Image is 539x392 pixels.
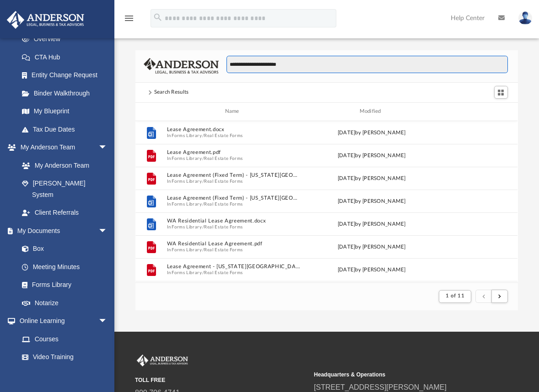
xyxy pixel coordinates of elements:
[314,383,447,391] a: [STREET_ADDRESS][PERSON_NAME]
[305,265,439,274] div: [DATE] by [PERSON_NAME]
[13,240,112,258] a: Box
[305,128,439,137] div: [DATE] by [PERSON_NAME]
[202,178,204,184] span: /
[13,175,117,204] a: [PERSON_NAME] System
[202,224,204,230] span: /
[494,86,508,99] button: Switch to Grid View
[13,48,121,66] a: CTA Hub
[98,138,117,157] span: arrow_drop_down
[135,121,517,282] div: grid
[124,13,135,24] i: menu
[6,138,117,157] a: My Anderson Teamarrow_drop_down
[13,330,117,348] a: Courses
[167,195,301,201] button: Lease Agreement (Fixed Term) - [US_STATE][GEOGRAPHIC_DATA]docx
[204,270,243,275] button: Real Estate Forms
[204,178,243,184] button: Real Estate Forms
[167,178,301,184] span: In
[305,151,439,159] div: [DATE] by [PERSON_NAME]
[98,222,117,240] span: arrow_drop_down
[124,17,135,24] a: menu
[305,197,439,205] div: [DATE] by [PERSON_NAME]
[167,241,301,247] button: WA Residential Lease Agreement.pdf
[172,247,202,253] button: Forms Library
[204,201,243,207] button: Real Estate Forms
[202,132,204,138] span: /
[98,312,117,331] span: arrow_drop_down
[172,270,202,275] button: Forms Library
[167,132,301,138] span: In
[167,264,301,270] button: Lease Agreement - [US_STATE][GEOGRAPHIC_DATA]pdf
[305,107,439,116] div: Modified
[202,201,204,207] span: /
[6,222,117,240] a: My Documentsarrow_drop_down
[443,107,507,116] div: id
[140,107,162,116] div: id
[13,84,121,102] a: Binder Walkthrough
[167,107,301,116] div: Name
[167,155,301,161] span: In
[305,220,439,228] div: [DATE] by [PERSON_NAME]
[202,155,204,161] span: /
[439,290,471,303] button: 1 of 11
[13,156,112,175] a: My Anderson Team
[172,201,202,207] button: Forms Library
[314,371,486,379] small: Headquarters & Operations
[167,270,301,275] span: In
[6,312,117,330] a: Online Learningarrow_drop_down
[172,155,202,161] button: Forms Library
[305,174,439,182] div: [DATE] by [PERSON_NAME]
[172,178,202,184] button: Forms Library
[204,224,243,230] button: Real Estate Forms
[167,201,301,207] span: In
[13,102,117,121] a: My Blueprint
[13,30,121,48] a: Overview
[518,11,532,25] img: User Pic
[204,155,243,161] button: Real Estate Forms
[202,247,204,253] span: /
[226,56,508,73] input: Search files and folders
[167,218,301,224] button: WA Residential Lease Agreement.docx
[154,88,189,96] div: Search Results
[204,247,243,253] button: Real Estate Forms
[13,276,112,294] a: Forms Library
[135,376,307,384] small: TOLL FREE
[305,243,439,251] div: [DATE] by [PERSON_NAME]
[167,149,301,155] button: Lease Agreement.pdf
[153,12,163,22] i: search
[167,224,301,230] span: In
[13,258,117,276] a: Meeting Minutes
[13,120,121,138] a: Tax Due Dates
[167,172,301,178] button: Lease Agreement (Fixed Term) - [US_STATE][GEOGRAPHIC_DATA]pdf
[202,270,204,275] span: /
[4,11,87,29] img: Anderson Advisors Platinum Portal
[167,127,301,132] button: Lease Agreement.docx
[13,348,112,366] a: Video Training
[13,66,121,85] a: Entity Change Request
[446,293,464,298] span: 1 of 11
[135,355,190,366] img: Anderson Advisors Platinum Portal
[13,294,117,312] a: Notarize
[13,204,117,222] a: Client Referrals
[204,132,243,138] button: Real Estate Forms
[172,224,202,230] button: Forms Library
[167,247,301,253] span: In
[172,132,202,138] button: Forms Library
